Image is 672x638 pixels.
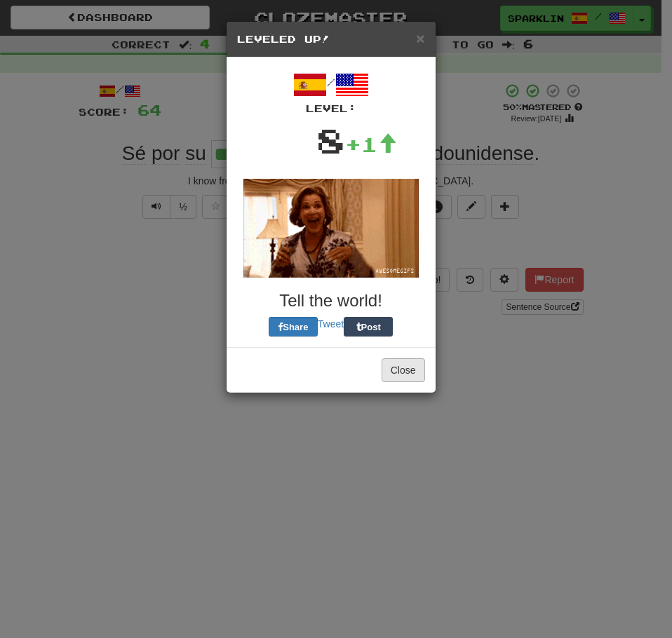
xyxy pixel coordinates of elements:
[243,179,419,278] img: lucille-bluth-8f3fd88a9e1d39ebd4dcae2a3c7398930b7aef404e756e0a294bf35c6fedb1b1.gif
[237,292,425,310] h3: Tell the world!
[237,68,425,116] div: /
[382,358,425,382] button: Close
[316,116,345,165] div: 8
[345,130,397,158] div: +1
[318,318,344,330] a: Tweet
[237,32,425,46] h5: Leveled Up!
[344,317,393,337] button: Post
[237,102,425,116] div: Level:
[269,317,318,337] button: Share
[416,30,424,46] span: ×
[416,31,424,46] button: Close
